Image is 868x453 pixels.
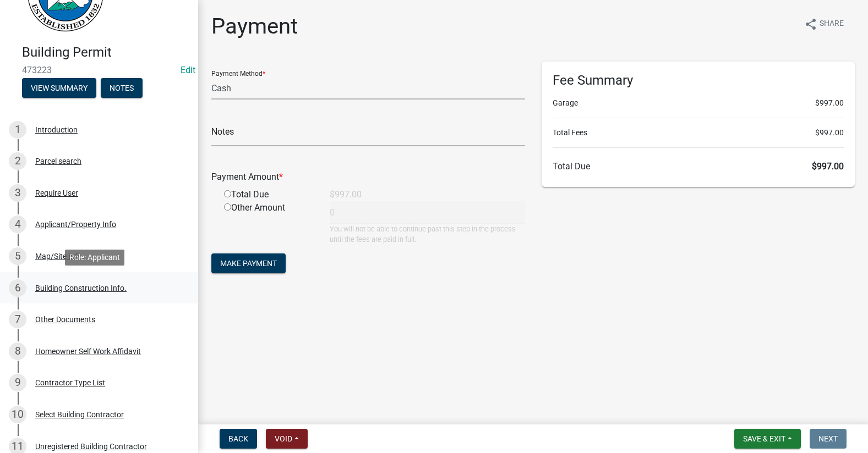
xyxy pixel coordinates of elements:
[9,152,26,170] div: 2
[9,342,26,360] div: 8
[553,97,844,109] li: Garage
[35,220,116,228] div: Applicant/Property Info
[35,411,124,418] div: Select Building Contractor
[211,13,298,40] h1: Payment
[804,18,817,31] i: share
[9,247,26,265] div: 5
[553,73,844,89] h6: Fee Summary
[9,184,26,202] div: 3
[22,45,189,60] h4: Building Permit
[35,252,84,260] div: Map/Site Info.
[812,161,844,172] span: $997.00
[101,84,143,93] wm-modal-confirm: Notes
[815,97,844,109] span: $997.00
[220,429,257,449] button: Back
[35,126,78,134] div: Introduction
[266,429,308,449] button: Void
[228,434,248,443] span: Back
[9,121,26,139] div: 1
[22,84,96,93] wm-modal-confirm: Summary
[9,311,26,328] div: 7
[211,253,286,273] button: Make Payment
[553,161,844,172] h6: Total Due
[181,65,195,75] wm-modal-confirm: Edit Application Number
[734,429,801,449] button: Save & Exit
[9,279,26,297] div: 6
[553,127,844,139] li: Total Fees
[181,65,195,75] a: Edit
[216,201,321,245] div: Other Amount
[815,127,844,139] span: $997.00
[818,434,838,443] span: Next
[35,379,105,386] div: Contractor Type List
[275,434,292,443] span: Void
[35,284,127,292] div: Building Construction Info.
[203,170,533,184] div: Payment Amount
[743,434,785,443] span: Save & Exit
[9,216,26,233] div: 4
[22,65,176,75] span: 473223
[220,259,277,268] span: Make Payment
[9,406,26,423] div: 10
[35,443,147,450] div: Unregistered Building Contractor
[35,347,141,355] div: Homeowner Self Work Affidavit
[810,429,847,449] button: Next
[795,13,853,35] button: shareShare
[35,189,78,197] div: Require User
[101,78,143,98] button: Notes
[820,18,844,31] span: Share
[9,374,26,391] div: 9
[35,316,95,323] div: Other Documents
[22,78,96,98] button: View Summary
[35,157,81,165] div: Parcel search
[216,188,321,201] div: Total Due
[65,250,124,266] div: Role: Applicant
